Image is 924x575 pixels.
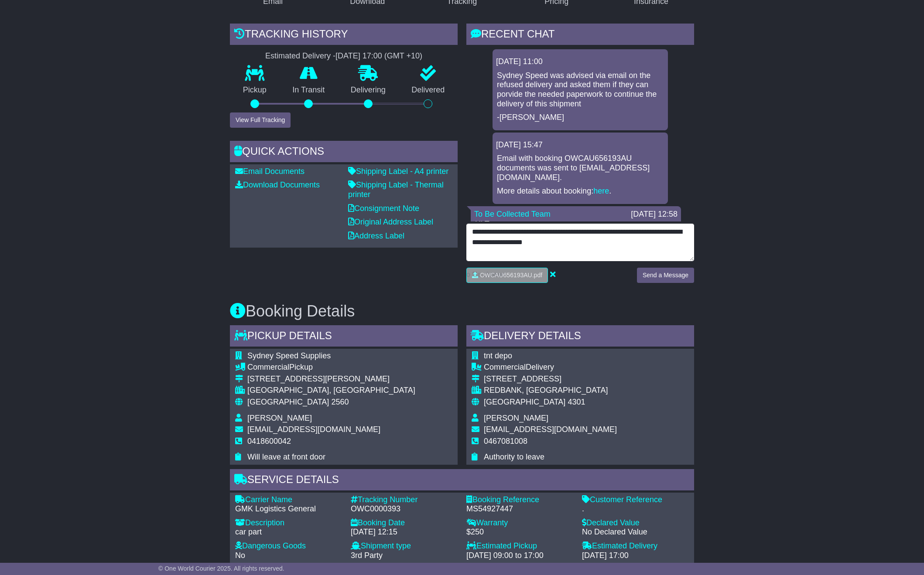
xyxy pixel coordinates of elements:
div: Warranty [466,518,573,528]
span: [PERSON_NAME] [247,414,312,422]
div: MS54927447 [466,504,573,514]
div: Estimated Pickup [466,541,573,551]
div: Estimated Delivery - [230,51,458,61]
div: Booking Date [351,518,458,528]
div: REDBANK, [GEOGRAPHIC_DATA] [484,386,617,395]
h3: Booking Details [230,303,694,320]
div: Shipment type [351,541,458,551]
div: GMK Logistics General [235,504,342,514]
div: [GEOGRAPHIC_DATA], [GEOGRAPHIC_DATA] [247,386,415,395]
a: Address Label [348,231,404,240]
span: Commercial [484,363,526,371]
a: Download Documents [235,180,320,189]
div: [DATE] 17:00 (GMT +10) [335,51,422,61]
span: Sydney Speed Supplies [247,351,331,360]
span: [PERSON_NAME] [484,414,548,422]
a: To Be Collected Team [474,210,551,218]
a: Email Documents [235,167,305,176]
div: RECENT CHAT [466,24,694,47]
div: Customer Reference [582,495,689,505]
p: -[PERSON_NAME] [497,113,664,122]
span: [GEOGRAPHIC_DATA] [484,398,565,406]
span: [EMAIL_ADDRESS][DOMAIN_NAME] [484,425,617,434]
span: No [235,551,245,560]
a: Shipping Label - Thermal printer [348,180,444,199]
a: Consignment Note [348,204,419,213]
button: Send a Message [637,268,694,283]
div: [DATE] 15:47 [496,140,664,150]
p: Email with booking OWCAU656193AU documents was sent to [EMAIL_ADDRESS][DOMAIN_NAME]. [497,154,664,182]
p: Sydney Speed was advised via email on the refused delivery and asked them if they can porvide the... [497,71,664,109]
span: Will leave at front door [247,453,325,461]
div: [DATE] 09:00 to 17:00 [466,551,573,561]
div: [DATE] 12:58 [631,210,678,219]
div: Pickup [247,363,415,372]
span: © One World Courier 2025. All rights reserved. [158,565,284,572]
div: $250 [466,527,573,537]
span: Commercial [247,363,289,371]
div: [DATE] 12:15 [351,527,458,537]
div: OWC0000393 [351,504,458,514]
div: [STREET_ADDRESS][PERSON_NAME] [247,374,415,384]
p: Delivered [399,85,458,95]
span: 4301 [568,398,585,406]
span: 3rd Party [351,551,383,560]
a: here [593,187,609,195]
div: Description [235,518,342,528]
div: Delivery Details [466,325,694,349]
span: tnt depo [484,351,512,360]
div: Delivery [484,363,617,372]
p: In Transit [280,85,338,95]
p: Delivering [338,85,399,95]
a: Shipping Label - A4 printer [348,167,448,176]
span: Authority to leave [484,453,544,461]
div: Quick Actions [230,141,458,164]
button: View Full Tracking [230,112,291,128]
div: [DATE] 17:00 [582,551,689,561]
span: 0467081008 [484,437,527,446]
div: Service Details [230,469,694,493]
span: 2560 [331,398,349,406]
div: Tracking history [230,24,458,47]
div: No Declared Value [582,527,689,537]
div: Declared Value [582,518,689,528]
div: [STREET_ADDRESS] [484,374,617,384]
a: Original Address Label [348,218,433,226]
div: Booking Reference [466,495,573,505]
div: Pickup Details [230,325,458,349]
div: Estimated Delivery [582,541,689,551]
p: Hi Team, [475,220,677,229]
div: Dangerous Goods [235,541,342,551]
div: . [582,504,689,514]
span: [EMAIL_ADDRESS][DOMAIN_NAME] [247,425,380,434]
p: Pickup [230,85,280,95]
div: car part [235,527,342,537]
div: [DATE] 11:00 [496,57,664,67]
div: Tracking Number [351,495,458,505]
span: [GEOGRAPHIC_DATA] [247,398,329,406]
span: 0418600042 [247,437,291,446]
p: More details about booking: . [497,187,664,196]
div: Carrier Name [235,495,342,505]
